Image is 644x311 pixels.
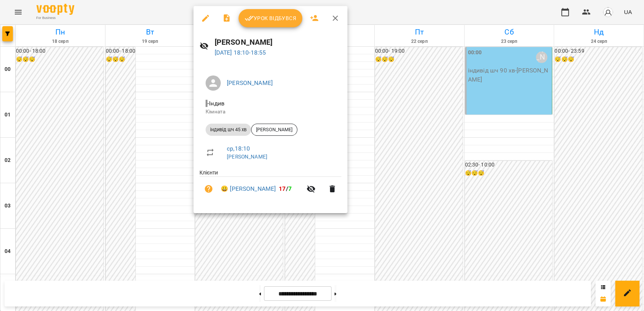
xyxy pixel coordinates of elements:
[245,14,296,23] span: Урок відбувся
[199,169,341,204] ul: Клієнти
[227,145,250,152] a: ср , 18:10
[279,185,292,192] b: /
[227,154,267,160] a: [PERSON_NAME]
[288,185,292,192] span: 7
[215,36,341,48] h6: [PERSON_NAME]
[206,100,226,107] span: - Індив
[221,184,276,193] a: 😀 [PERSON_NAME]
[251,124,297,136] div: [PERSON_NAME]
[206,108,335,116] p: Кімната
[239,9,302,27] button: Урок відбувся
[199,180,218,198] button: Візит ще не сплачено. Додати оплату?
[279,185,286,192] span: 17
[251,126,297,133] span: [PERSON_NAME]
[215,49,266,56] a: [DATE] 18:10-18:55
[206,126,251,133] span: індивід шч 45 хв
[227,79,273,86] a: [PERSON_NAME]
